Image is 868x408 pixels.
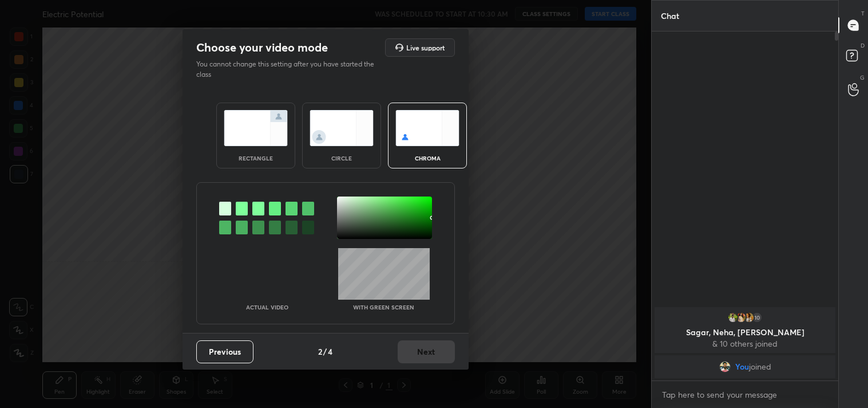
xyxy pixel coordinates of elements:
span: joined [748,362,771,371]
img: f94f666b75404537a3dc3abc1e0511f3.jpg [719,361,730,372]
img: 5792856e61be4a59a95d4ff70669d803.jpg [727,312,739,323]
span: You [735,362,748,371]
div: chroma [405,155,450,161]
p: T [861,9,865,18]
p: Chat [652,1,688,31]
img: circleScreenIcon.acc0effb.svg [310,110,374,146]
p: & 10 others joined [661,339,829,348]
div: 10 [751,312,763,323]
p: With green screen [353,304,414,310]
h4: 2 [318,346,322,358]
p: D [861,41,865,50]
div: circle [319,155,364,161]
h4: / [323,346,327,358]
img: chromaScreenIcon.c19ab0a0.svg [395,110,459,146]
img: 685d0a0d0eeb4a3498235fa87bf0b178.jpg [735,312,747,323]
p: Sagar, Neha, [PERSON_NAME] [661,328,829,337]
img: ec5ac65015c04a1faa1e304ad744bb67.jpg [743,312,755,323]
h2: Choose your video mode [196,40,328,55]
button: Previous [196,340,253,363]
div: rectangle [233,155,279,161]
p: G [860,73,865,82]
h5: Live support [406,44,445,51]
img: normalScreenIcon.ae25ed63.svg [224,110,288,146]
h4: 4 [328,346,332,358]
div: grid [652,305,838,380]
p: You cannot change this setting after you have started the class [196,59,382,80]
p: Actual Video [246,304,288,310]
